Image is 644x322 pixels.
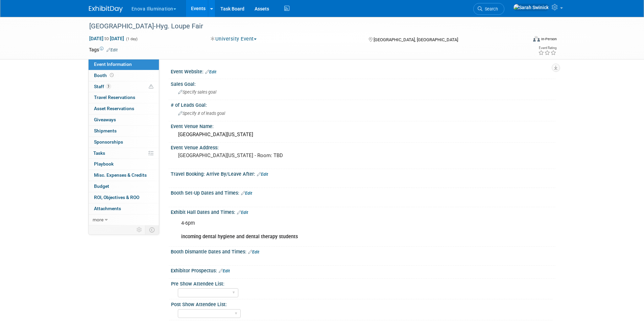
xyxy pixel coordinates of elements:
[106,84,111,89] span: 3
[94,84,111,89] span: Staff
[94,117,116,122] span: Giveaways
[178,90,216,95] span: Specify sales goal
[219,269,230,273] a: Edit
[94,161,114,167] span: Playbook
[171,207,555,216] div: Exhibit Hall Dates and Times:
[93,150,105,156] span: Tasks
[205,70,216,74] a: Edit
[89,203,159,214] a: Attachments
[94,73,115,78] span: Booth
[178,111,225,116] span: Specify # of leads goal
[89,103,159,114] a: Asset Reservations
[89,46,118,53] td: Tags
[89,137,159,148] a: Sponsorships
[176,217,481,244] div: 4-6pm
[171,188,555,197] div: Booth Set-Up Dates and Times:
[374,37,458,42] span: [GEOGRAPHIC_DATA], [GEOGRAPHIC_DATA]
[89,170,159,181] a: Misc. Expenses & Credits
[89,148,159,159] a: Tasks
[171,279,552,287] div: Pre Show Attendee List:
[89,215,159,225] a: more
[109,73,115,78] span: Booth not reserved yet
[178,152,324,158] pre: [GEOGRAPHIC_DATA][US_STATE] - Room: TBD
[89,192,159,203] a: ROI, Objectives & ROO
[89,59,159,70] a: Event Information
[171,247,555,255] div: Booth Dismantle Dates and Times:
[94,61,132,67] span: Event Information
[171,266,555,274] div: Exhibitor Prospectus:
[89,92,159,103] a: Travel Reservations
[248,250,259,254] a: Edit
[89,115,159,125] a: Giveaways
[171,143,555,151] div: Event Venue Address:
[94,206,121,211] span: Attachments
[257,172,268,177] a: Edit
[93,217,103,222] span: more
[473,3,504,15] a: Search
[176,129,550,140] div: [GEOGRAPHIC_DATA][US_STATE]
[94,183,109,189] span: Budget
[94,195,139,200] span: ROI, Objectives & ROO
[94,95,135,100] span: Travel Reservations
[103,36,110,41] span: to
[87,20,517,32] div: [GEOGRAPHIC_DATA]-Hyg. Loupe Fair
[171,121,555,130] div: Event Venue Name:
[487,35,557,45] div: Event Format
[171,299,552,308] div: Post Show Attendee List:
[134,225,145,234] td: Personalize Event Tab Strip
[106,48,118,52] a: Edit
[89,181,159,192] a: Budget
[94,139,123,145] span: Sponsorships
[237,210,248,215] a: Edit
[538,46,556,50] div: Event Rating
[94,128,117,133] span: Shipments
[181,234,298,240] b: incoming dental hygiene and dental therapy students
[171,67,555,75] div: Event Website:
[89,6,123,13] img: ExhibitDay
[171,79,555,88] div: Sales Goal:
[89,126,159,137] a: Shipments
[94,106,134,111] span: Asset Reservations
[89,159,159,170] a: Playbook
[541,36,557,42] div: In-Person
[208,35,259,43] button: University Event
[89,70,159,81] a: Booth
[533,36,540,42] img: Format-Inperson.png
[513,4,549,11] img: Sarah Swinick
[171,169,555,178] div: Travel Booking: Arrive By/Leave After:
[482,6,498,11] span: Search
[89,81,159,92] a: Staff3
[125,37,138,41] span: (1 day)
[149,84,153,90] span: Potential Scheduling Conflict -- at least one attendee is tagged in another overlapping event.
[241,191,252,196] a: Edit
[89,35,124,42] span: [DATE] [DATE]
[94,172,147,178] span: Misc. Expenses & Credits
[171,100,555,108] div: # of Leads Goal:
[145,225,159,234] td: Toggle Event Tabs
